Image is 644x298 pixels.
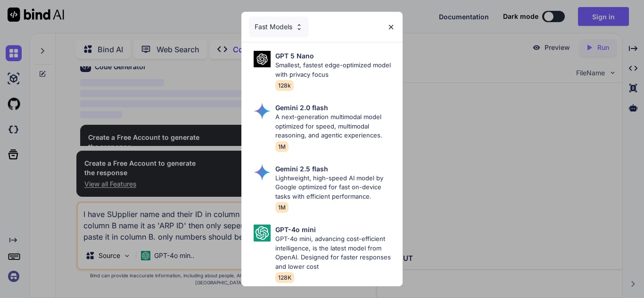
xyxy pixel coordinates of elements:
[254,225,271,242] img: Pick Models
[275,225,316,234] p: GPT-4o mini
[275,202,289,213] span: 1M
[387,23,395,31] img: close
[275,61,395,79] p: Smallest, fastest edge-optimized model with privacy focus
[249,16,309,37] div: Fast Models
[275,234,395,271] p: GPT-4o mini, advancing cost-efficient intelligence, is the latest model from OpenAI. Designed for...
[275,141,289,152] span: 1M
[254,103,271,120] img: Pick Models
[275,113,395,140] p: A next-generation multimodal model optimized for speed, multimodal reasoning, and agentic experie...
[275,51,314,61] p: GPT 5 Nano
[275,272,294,283] span: 128K
[295,23,303,31] img: Pick Models
[254,164,271,181] img: Pick Models
[254,51,271,67] img: Pick Models
[275,103,328,113] p: Gemini 2.0 flash
[275,164,328,174] p: Gemini 2.5 flash
[275,80,294,91] span: 128k
[275,174,395,201] p: Lightweight, high-speed AI model by Google optimized for fast on-device tasks with efficient perf...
